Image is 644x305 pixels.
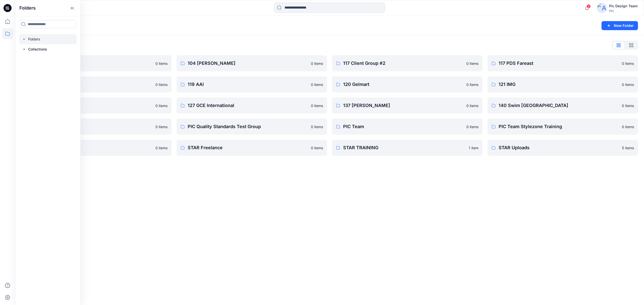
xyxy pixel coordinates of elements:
[155,145,168,150] p: 0 items
[499,60,619,67] p: 117 PDS Fareast
[21,140,172,156] a: STAR Client Blocks0 items
[332,140,482,156] a: STAR TRAINING1 item
[311,103,323,108] p: 0 items
[177,55,327,71] a: 104 [PERSON_NAME]0 items
[622,145,634,150] p: 5 items
[332,55,482,71] a: 117 Client Group #20 items
[488,55,638,71] a: 117 PDS Fareast0 items
[155,124,168,129] p: 0 items
[488,140,638,156] a: STAR Uploads5 items
[177,97,327,114] a: 127 GCE International0 items
[177,140,327,156] a: STAR Freelance0 items
[499,81,619,88] p: 121 IMG
[32,102,152,109] p: 121 IMG Client Group
[177,119,327,135] a: PIC Quality Standards Test Group0 items
[32,123,152,130] p: INTERNAL PIC
[343,123,463,130] p: PIC Team
[311,145,323,150] p: 0 items
[499,144,619,151] p: STAR Uploads
[609,3,638,9] div: Pic Design Team
[21,119,172,135] a: INTERNAL PIC0 items
[622,103,634,108] p: 0 items
[188,144,308,151] p: STAR Freelance
[177,76,327,92] a: 119 AAI0 items
[488,76,638,92] a: 121 IMG0 items
[32,81,152,88] p: 118 Add Black
[622,61,634,66] p: 0 items
[32,60,152,67] p: 103 HIS International
[188,123,308,130] p: PIC Quality Standards Test Group
[188,102,308,109] p: 127 GCE International
[466,103,478,108] p: 0 items
[188,60,308,67] p: 104 [PERSON_NAME]
[343,81,463,88] p: 120 Gelmart
[488,97,638,114] a: 140 Swim [GEOGRAPHIC_DATA]0 items
[28,46,47,52] p: Collections
[332,97,482,114] a: 137 [PERSON_NAME]0 items
[499,102,619,109] p: 140 Swim [GEOGRAPHIC_DATA]
[466,82,478,87] p: 0 items
[622,124,634,129] p: 0 items
[332,119,482,135] a: PIC Team0 items
[499,123,619,130] p: PIC Team Stylezone Training
[466,61,478,66] p: 0 items
[488,119,638,135] a: PIC Team Stylezone Training0 items
[311,61,323,66] p: 0 items
[332,76,482,92] a: 120 Gelmart0 items
[188,81,308,88] p: 119 AAI
[21,97,172,114] a: 121 IMG Client Group0 items
[609,9,638,13] div: PIC
[21,55,172,71] a: 103 HIS International0 items
[587,4,591,8] span: 2
[343,102,463,109] p: 137 [PERSON_NAME]
[21,76,172,92] a: 118 Add Black0 items
[311,124,323,129] p: 0 items
[343,60,463,67] p: 117 Client Group #2
[469,145,478,150] p: 1 item
[343,144,466,151] p: STAR TRAINING
[311,82,323,87] p: 0 items
[597,3,607,13] img: avatar
[155,103,168,108] p: 0 items
[155,61,168,66] p: 0 items
[466,124,478,129] p: 0 items
[622,82,634,87] p: 0 items
[32,144,152,151] p: STAR Client Blocks
[601,21,638,30] button: New Folder
[155,82,168,87] p: 0 items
